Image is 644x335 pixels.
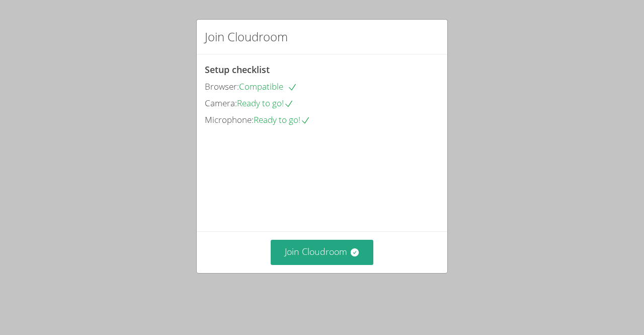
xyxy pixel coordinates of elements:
[205,114,254,125] span: Microphone:
[205,97,237,109] span: Camera:
[239,81,297,92] span: Compatible
[271,240,374,264] button: Join Cloudroom
[254,114,310,125] span: Ready to go!
[205,28,288,46] h2: Join Cloudroom
[205,81,239,92] span: Browser:
[237,97,294,109] span: Ready to go!
[205,63,270,76] span: Setup checklist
